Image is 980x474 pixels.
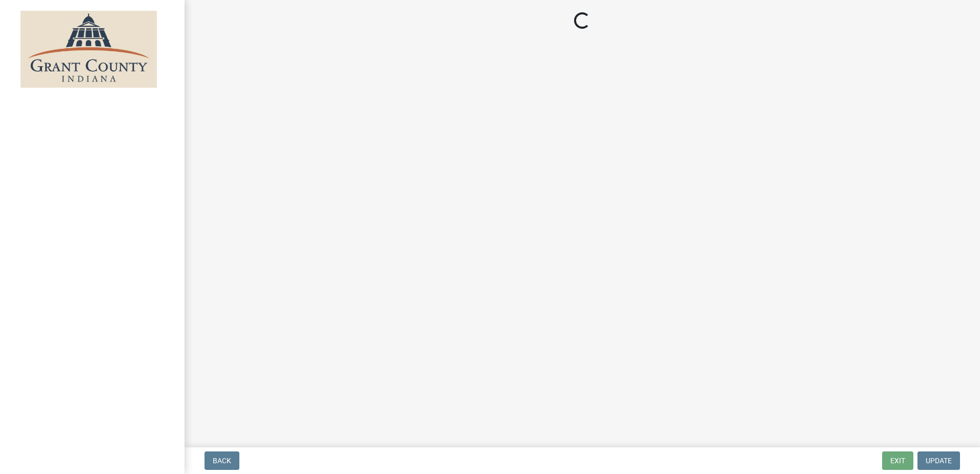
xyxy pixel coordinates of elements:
span: Update [926,457,952,465]
button: Update [917,451,960,470]
img: Grant County, Indiana [21,11,157,88]
span: Back [213,457,231,465]
button: Back [205,451,239,470]
button: Exit [882,451,913,470]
